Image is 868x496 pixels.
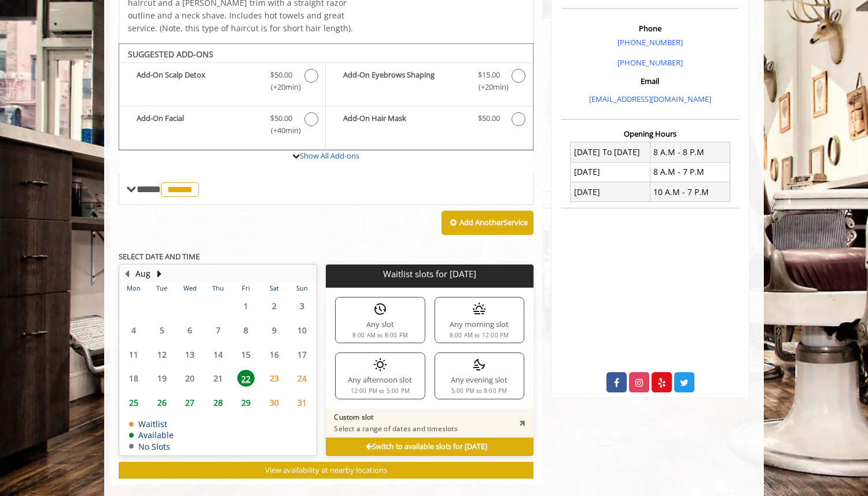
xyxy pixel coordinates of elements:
[334,424,457,433] p: Select a range of dates and timeslots
[451,388,507,394] div: 5:00 PM to 8:00 PM
[264,81,299,93] span: (+20min )
[650,182,730,202] td: 10 A.M - 7 P.M
[650,162,730,182] td: 8 A.M - 7 P.M
[442,211,534,235] button: Add AnotherService
[204,390,231,414] td: Select day28
[478,69,500,81] span: $15.00
[288,390,317,414] td: Select day31
[120,282,148,294] th: Mon
[571,182,650,202] td: [DATE]
[459,217,528,227] b: Add Another Service
[122,267,131,280] button: Previous Month
[129,442,174,451] td: No Slots
[288,366,317,391] td: Select day24
[237,370,255,387] span: 22
[478,112,500,124] span: $50.00
[237,394,255,411] span: 29
[181,394,198,411] span: 27
[260,366,288,391] td: Select day23
[326,409,533,438] div: Custom slotSelect a range of dates and timeslots
[335,352,425,399] div: Any afternoon slot12:00 PM to 5:00 PM
[120,390,148,414] td: Select day25
[270,69,292,81] span: $50.00
[232,390,260,414] td: Select day29
[326,438,533,456] div: Switch to available slots for [DATE]
[204,282,231,294] th: Thu
[334,413,457,422] p: Custom slot
[129,431,174,439] td: Available
[564,24,736,32] h3: Phone
[332,112,527,129] label: Add-On Hair Mask
[129,420,174,428] td: Waitlist
[128,49,214,60] b: SUGGESTED ADD-ONS
[137,69,259,93] b: Add-On Scalp Detox
[232,366,260,391] td: Select day22
[332,69,527,96] label: Add-On Eyebrows Shaping
[209,394,227,411] span: 28
[155,267,164,280] button: Next Month
[343,69,466,93] b: Add-On Eyebrows Shaping
[148,390,175,414] td: Select day26
[125,112,319,139] label: Add-On Facial
[266,370,283,387] span: 23
[450,333,509,339] div: 8:00 AM to 12:00 PM
[153,394,171,411] span: 26
[300,150,359,161] a: Show All Add-ons
[589,94,711,104] a: [EMAIL_ADDRESS][DOMAIN_NAME]
[176,390,204,414] td: Select day27
[264,124,299,137] span: (+40min )
[119,43,534,151] div: The Made Man Haircut And Beard Trim Add-onS
[293,370,311,387] span: 24
[176,282,204,294] th: Wed
[564,77,736,85] h3: Email
[119,462,534,479] button: View availability at nearby locations
[293,394,311,411] span: 31
[265,465,387,475] span: View availability at nearby locations
[232,282,260,294] th: Fri
[260,282,288,294] th: Sat
[472,302,486,316] img: any morning slot
[119,251,200,262] b: SELECT DATE AND TIME
[270,112,292,124] span: $50.00
[472,81,506,93] span: (+20min )
[650,142,730,162] td: 8 A.M - 8 P.M
[571,142,650,162] td: [DATE] To [DATE]
[288,282,317,294] th: Sun
[373,358,387,372] img: any afternoon slot
[571,162,650,182] td: [DATE]
[351,388,410,394] div: 12:00 PM to 5:00 PM
[617,37,683,47] a: [PHONE_NUMBER]
[435,352,524,399] div: Any evening slot5:00 PM to 8:00 PM
[335,297,425,343] div: Any slot8:00 AM to 8:00 PM
[260,390,288,414] td: Select day30
[137,112,259,137] b: Add-On Facial
[435,297,524,343] div: Any morning slot8:00 AM to 12:00 PM
[266,394,283,411] span: 30
[148,282,175,294] th: Tue
[561,130,739,138] h3: Opening Hours
[343,112,466,126] b: Add-On Hair Mask
[125,394,142,411] span: 25
[472,358,486,372] img: any evening slot
[366,442,487,451] b: Switch to available slots for [DATE]
[373,302,387,316] img: any slot
[330,269,528,279] p: Waitlist slots for [DATE]
[135,267,150,280] button: Aug
[617,57,683,68] a: [PHONE_NUMBER]
[125,69,319,96] label: Add-On Scalp Detox
[352,333,409,339] div: 8:00 AM to 8:00 PM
